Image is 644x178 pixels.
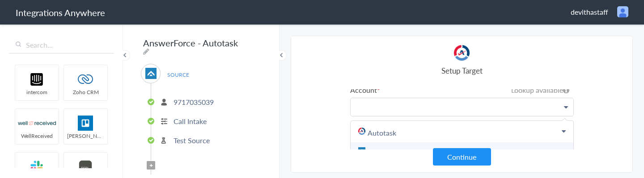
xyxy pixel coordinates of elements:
h6: Lookup available [511,85,569,95]
span: [PERSON_NAME] [64,132,107,140]
span: intercom [15,88,59,96]
button: Continue [433,148,491,166]
img: signmore-logo.png [67,159,105,174]
a: AnswerForce [351,143,573,162]
img: zoho-logo.svg [67,72,105,87]
img: af-app-logo.svg [145,68,157,79]
img: user.png [617,6,628,17]
p: 9717035039 [174,97,214,107]
img: af-app-logo.svg [358,147,365,154]
img: slack-logo.svg [18,159,56,174]
input: Search... [9,37,114,54]
h4: Setup Target [350,65,574,76]
span: WellReceived [15,132,59,140]
p: Call Intake [174,116,207,126]
img: intercom-logo.svg [18,72,56,87]
span: devithastaff [571,7,608,17]
span: Zoho CRM [64,88,107,96]
h1: Integrations Anywhere [16,6,105,19]
p: Test Source [174,135,210,145]
label: Account [350,85,574,95]
img: wr-logo.svg [18,116,56,131]
img: autotask.png [358,128,365,135]
img: autotask.png [454,45,470,61]
img: trello.png [67,116,105,131]
span: SOURCE [161,69,195,81]
a: Autotask [351,123,573,143]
